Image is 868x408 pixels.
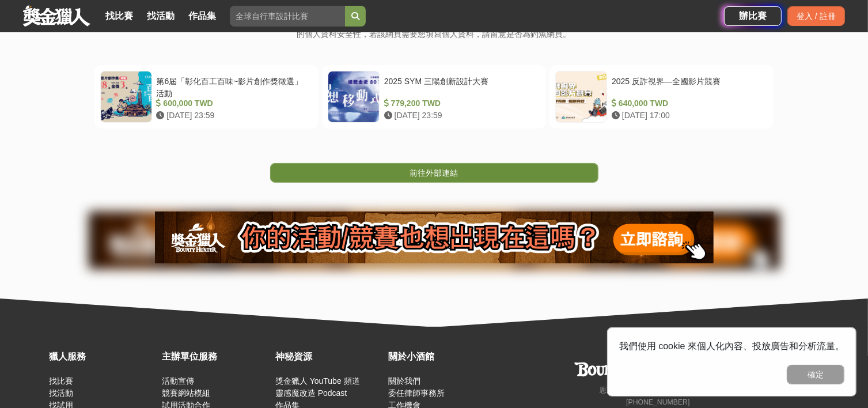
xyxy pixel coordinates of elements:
input: 全球自行車設計比賽 [230,6,345,27]
a: 獎金獵人 YouTube 頻道 [275,376,360,386]
button: 確定 [787,365,844,384]
a: 委任律師事務所 [388,388,445,398]
div: 登入 / 註冊 [787,6,845,26]
div: [DATE] 17:00 [612,109,763,122]
a: 關於我們 [388,376,420,386]
div: 主辦單位服務 [162,350,269,364]
span: 前往外部連結 [410,168,458,177]
div: 第6屆「彰化百工百味~影片創作獎徵選」活動 [157,75,308,97]
small: [PHONE_NUMBER] [626,398,689,406]
img: 905fc34d-8193-4fb2-a793-270a69788fd0.png [155,211,714,263]
div: 獵人服務 [49,350,156,364]
span: 我們使用 cookie 來個人化內容、投放廣告和分析流量。 [619,341,844,351]
a: 辦比賽 [724,6,782,26]
a: 找比賽 [49,376,73,386]
small: 恩克斯網路科技股份有限公司 [600,386,689,394]
a: 活動宣傳 [162,376,194,386]
div: 640,000 TWD [612,97,763,109]
div: 關於小酒館 [388,350,495,364]
div: 2025 SYM 三陽創新設計大賽 [384,75,536,97]
div: [DATE] 23:59 [157,109,308,122]
p: 提醒您，您即將連結至獎金獵人以外的網頁。此網頁可能隱藏木馬病毒程式；同時，為確保您的個人資料安全性，若該網頁需要您填寫個人資料，請留意是否為釣魚網頁。 [268,15,600,52]
div: 神秘資源 [275,350,382,364]
a: 競賽網站模組 [162,388,210,398]
div: 779,200 TWD [384,97,536,109]
a: 找比賽 [101,8,138,24]
a: 找活動 [142,8,179,24]
a: 2025 反詐視界—全國影片競賽 640,000 TWD [DATE] 17:00 [549,65,774,129]
a: 第6屆「彰化百工百味~影片創作獎徵選」活動 600,000 TWD [DATE] 23:59 [94,65,319,129]
div: 2025 反詐視界—全國影片競賽 [612,75,763,97]
div: 600,000 TWD [157,97,308,109]
a: 作品集 [184,8,221,24]
div: [DATE] 23:59 [384,109,536,122]
a: 2025 SYM 三陽創新設計大賽 779,200 TWD [DATE] 23:59 [322,65,546,129]
a: 找活動 [49,388,73,398]
a: 前往外部連結 [270,163,598,183]
a: 靈感魔改造 Podcast [275,388,347,398]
